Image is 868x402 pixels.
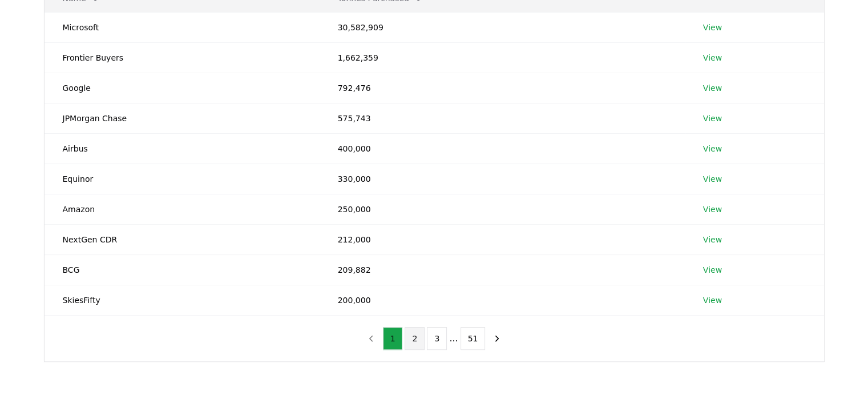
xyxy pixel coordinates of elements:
[703,294,722,306] a: View
[45,42,320,73] td: Frontier Buyers
[320,224,685,254] td: 212,000
[461,327,486,350] button: 51
[45,133,320,164] td: Airbus
[703,22,722,33] a: View
[405,327,425,350] button: 2
[45,164,320,194] td: Equinor
[320,254,685,285] td: 209,882
[487,327,507,350] button: next page
[703,204,722,215] a: View
[703,234,722,245] a: View
[703,264,722,276] a: View
[703,173,722,185] a: View
[320,73,685,103] td: 792,476
[45,194,320,224] td: Amazon
[45,254,320,285] td: BCG
[449,332,458,345] li: ...
[45,103,320,133] td: JPMorgan Chase
[703,143,722,154] a: View
[320,194,685,224] td: 250,000
[320,164,685,194] td: 330,000
[427,327,447,350] button: 3
[320,103,685,133] td: 575,743
[320,12,685,42] td: 30,582,909
[383,327,403,350] button: 1
[45,285,320,315] td: SkiesFifty
[703,52,722,63] a: View
[320,285,685,315] td: 200,000
[45,73,320,103] td: Google
[45,12,320,42] td: Microsoft
[703,82,722,94] a: View
[45,224,320,254] td: NextGen CDR
[320,42,685,73] td: 1,662,359
[703,113,722,124] a: View
[320,133,685,164] td: 400,000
